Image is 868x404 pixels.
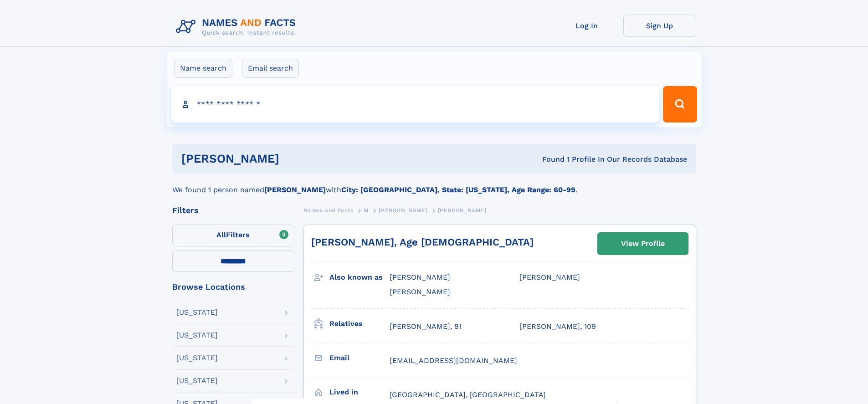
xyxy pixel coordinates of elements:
[172,206,294,215] div: Filters
[172,283,294,291] div: Browse Locations
[181,153,411,164] h1: [PERSON_NAME]
[438,207,487,214] span: [PERSON_NAME]
[379,207,427,214] span: [PERSON_NAME]
[216,230,226,239] span: All
[341,185,575,194] b: City: [GEOGRAPHIC_DATA], State: [US_STATE], Age Range: 60-99
[364,205,369,216] a: M
[390,356,517,365] span: [EMAIL_ADDRESS][DOMAIN_NAME]
[171,86,659,123] input: search input
[623,15,696,37] a: Sign Up
[176,309,218,316] div: [US_STATE]
[598,233,688,255] a: View Profile
[411,154,687,164] div: Found 1 Profile In Our Records Database
[390,390,546,399] span: [GEOGRAPHIC_DATA], [GEOGRAPHIC_DATA]
[390,287,450,296] span: [PERSON_NAME]
[390,322,462,332] a: [PERSON_NAME], 81
[550,15,623,37] a: Log In
[329,350,390,366] h3: Email
[174,59,232,78] label: Name search
[621,233,665,254] div: View Profile
[172,174,696,195] div: We found 1 person named with .
[390,273,450,281] span: [PERSON_NAME]
[176,377,218,384] div: [US_STATE]
[176,332,218,339] div: [US_STATE]
[303,205,354,216] a: Names and Facts
[364,207,369,214] span: M
[264,185,326,194] b: [PERSON_NAME]
[519,322,596,332] a: [PERSON_NAME], 109
[176,354,218,362] div: [US_STATE]
[519,273,580,281] span: [PERSON_NAME]
[172,15,303,39] img: Logo Names and Facts
[329,316,390,332] h3: Relatives
[242,59,299,78] label: Email search
[329,270,390,285] h3: Also known as
[311,236,534,248] a: [PERSON_NAME], Age [DEMOGRAPHIC_DATA]
[329,384,390,400] h3: Lived in
[379,205,427,216] a: [PERSON_NAME]
[172,225,294,246] label: Filters
[663,86,697,123] button: Search Button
